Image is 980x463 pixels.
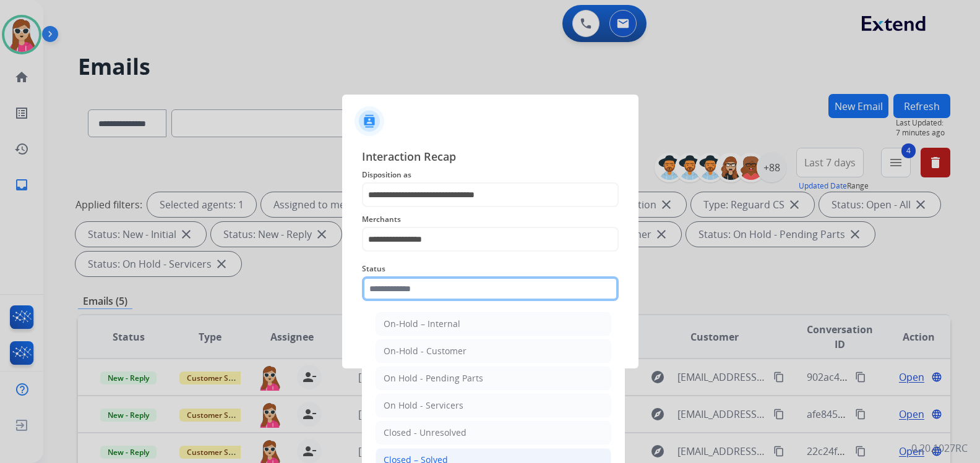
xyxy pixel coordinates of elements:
[384,345,466,357] div: On-Hold - Customer
[362,168,619,182] span: Disposition as
[384,372,483,384] div: On Hold - Pending Parts
[384,318,460,330] div: On-Hold – Internal
[362,261,619,276] span: Status
[384,399,463,412] div: On Hold - Servicers
[362,212,619,227] span: Merchants
[362,148,619,168] span: Interaction Recap
[911,441,968,456] p: 0.20.1027RC
[355,106,384,136] img: contactIcon
[384,427,466,439] div: Closed - Unresolved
